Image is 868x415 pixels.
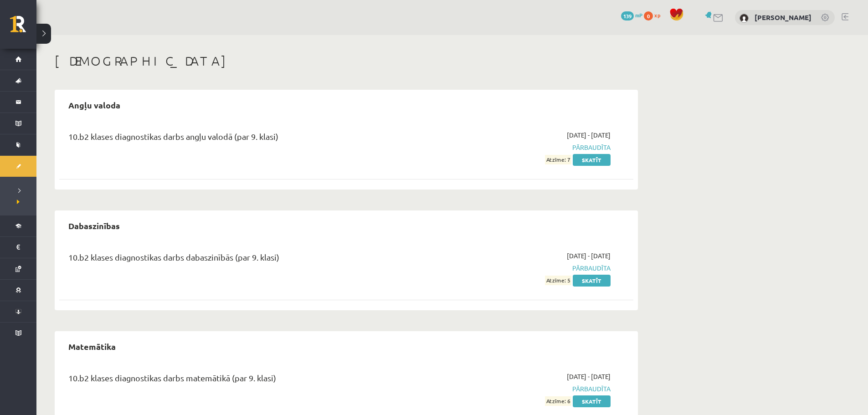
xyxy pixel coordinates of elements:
a: Skatīt [573,154,611,166]
span: 0 [644,11,653,20]
span: Pārbaudīta [439,384,611,394]
div: 10.b2 klases diagnostikas darbs matemātikā (par 9. klasi) [68,372,425,389]
a: [PERSON_NAME] [755,13,812,22]
div: 10.b2 klases diagnostikas darbs dabaszinībās (par 9. klasi) [68,251,425,268]
span: Atzīme: 6 [545,396,571,406]
div: 10.b2 klases diagnostikas darbs angļu valodā (par 9. klasi) [68,130,425,147]
a: Rīgas 1. Tālmācības vidusskola [10,16,36,39]
span: Atzīme: 7 [545,155,571,164]
h1: [DEMOGRAPHIC_DATA] [55,53,638,69]
span: [DATE] - [DATE] [567,372,611,381]
span: mP [635,11,642,19]
span: Pārbaudīta [439,263,611,273]
h2: Dabaszinības [59,215,129,236]
img: Gabriels Lamberts [740,14,749,23]
a: 139 mP [621,11,642,19]
a: 0 xp [644,11,665,19]
span: [DATE] - [DATE] [567,130,611,140]
span: Pārbaudīta [439,143,611,152]
span: Atzīme: 5 [545,276,571,285]
span: [DATE] - [DATE] [567,251,611,261]
span: xp [654,11,660,19]
h2: Matemātika [59,336,125,357]
a: Skatīt [573,275,611,287]
a: Skatīt [573,395,611,407]
span: 139 [621,11,634,20]
h2: Angļu valoda [59,94,129,116]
